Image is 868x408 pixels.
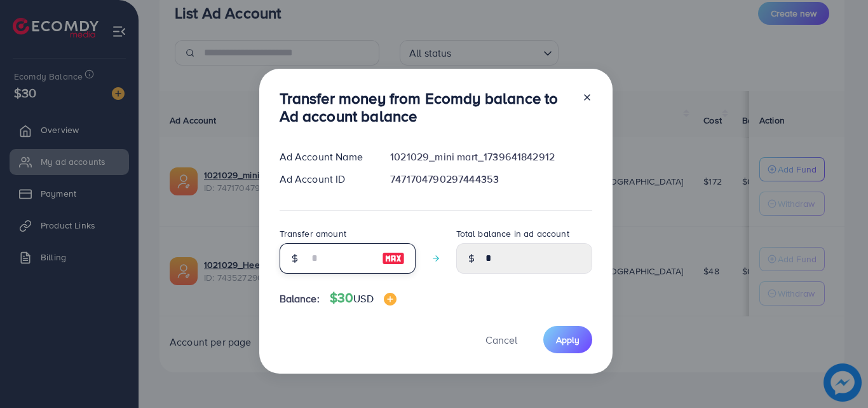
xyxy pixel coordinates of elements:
div: Ad Account Name [269,150,381,164]
span: Cancel [485,333,517,347]
button: Cancel [470,326,533,353]
button: Apply [543,326,592,353]
div: Ad Account ID [269,172,381,186]
label: Total balance in ad account [456,227,569,240]
img: image [382,251,405,266]
span: USD [353,292,373,306]
label: Transfer amount [280,227,346,240]
div: 1021029_mini mart_1739641842912 [380,150,602,164]
h3: Transfer money from Ecomdy balance to Ad account balance [280,89,572,126]
div: 7471704790297444353 [380,172,602,186]
img: image [384,293,397,306]
h4: $30 [330,290,397,306]
span: Balance: [280,292,320,306]
span: Apply [556,334,580,346]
